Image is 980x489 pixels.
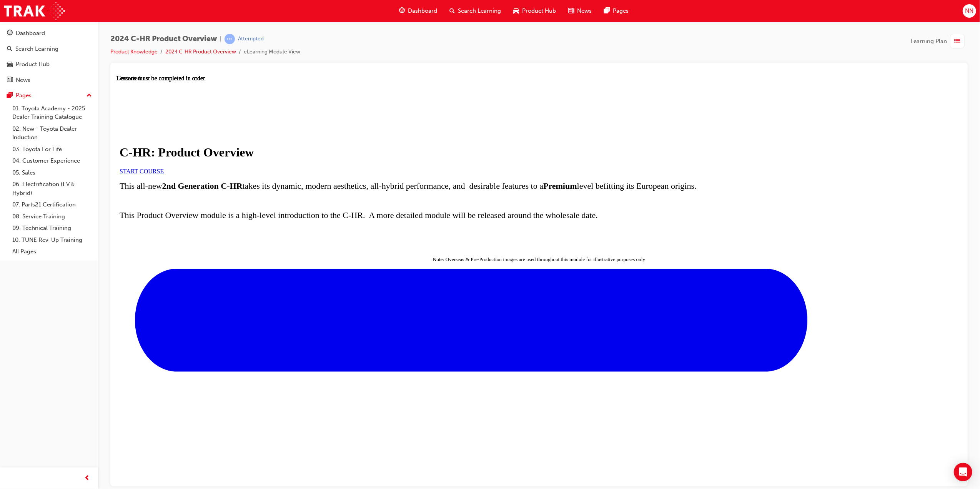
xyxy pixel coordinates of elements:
[963,4,976,18] button: NN
[15,45,58,53] div: Search Learning
[87,91,92,101] span: up-icon
[110,48,158,55] a: Product Knowledge
[7,77,13,84] span: news-icon
[9,211,95,223] a: 08. Service Training
[577,7,592,15] span: News
[7,46,12,53] span: search-icon
[4,2,65,20] img: Trak
[9,103,95,123] a: 01. Toyota Academy - 2025 Dealer Training Catalogue
[9,246,95,258] a: All Pages
[449,6,455,16] span: search-icon
[220,35,221,43] span: |
[9,178,95,199] a: 06. Electrification (EV & Hybrid)
[3,73,95,87] a: News
[16,91,32,100] div: Pages
[9,143,95,155] a: 03. Toyota For Life
[7,92,13,99] span: pages-icon
[3,88,95,103] button: Pages
[16,29,45,38] div: Dashboard
[3,93,47,100] a: START COURSE
[9,123,95,143] a: 02. New - Toyota Dealer Induction
[316,181,529,187] sub: Note: Overseas & Pre-Production images are used throughout this module for illustrative purposes ...
[9,167,95,179] a: 05. Sales
[225,34,235,44] span: learningRecordVerb_ATTEMPT-icon
[3,57,95,72] a: Product Hub
[507,3,562,19] a: car-iconProduct Hub
[9,199,95,211] a: 07. Parts21 Certification
[9,222,95,234] a: 09. Technical Training
[165,48,236,55] a: 2024 C-HR Product Overview
[393,3,443,19] a: guage-iconDashboard
[910,34,968,48] button: Learning Plan
[613,7,629,15] span: Pages
[443,3,507,19] a: search-iconSearch Learning
[955,37,960,46] span: list-icon
[965,7,973,15] span: NN
[238,35,264,43] div: Attempted
[46,106,126,116] strong: 2nd Generation C-HR
[244,48,300,57] li: eLearning Module View
[568,6,574,16] span: news-icon
[3,70,842,85] h1: C-HR: Product Overview
[85,474,90,483] span: prev-icon
[513,6,519,16] span: car-icon
[7,61,13,68] span: car-icon
[604,6,610,16] span: pages-icon
[110,35,217,43] span: 2024 C-HR Product Overview
[16,76,30,85] div: News
[3,26,95,40] a: Dashboard
[3,42,95,56] a: Search Learning
[427,106,432,116] strong: P
[562,3,598,19] a: news-iconNews
[3,106,580,116] span: This all-new takes its dynamic, modern aesthetics, all-hybrid performance, and desirable features...
[598,3,635,19] a: pages-iconPages
[9,155,95,167] a: 04. Customer Experience
[458,7,501,15] span: Search Learning
[408,7,437,15] span: Dashboard
[432,106,461,116] strong: remium
[7,30,13,37] span: guage-icon
[910,37,947,46] span: Learning Plan
[9,234,95,246] a: 10. TUNE Rev-Up Training
[522,7,556,15] span: Product Hub
[3,135,481,145] span: This Product Overview module is a high-level introduction to the C-HR. A more detailed module wil...
[399,6,405,16] span: guage-icon
[3,25,95,88] button: DashboardSearch LearningProduct HubNews
[954,463,972,481] div: Open Intercom Messenger
[16,60,50,69] div: Product Hub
